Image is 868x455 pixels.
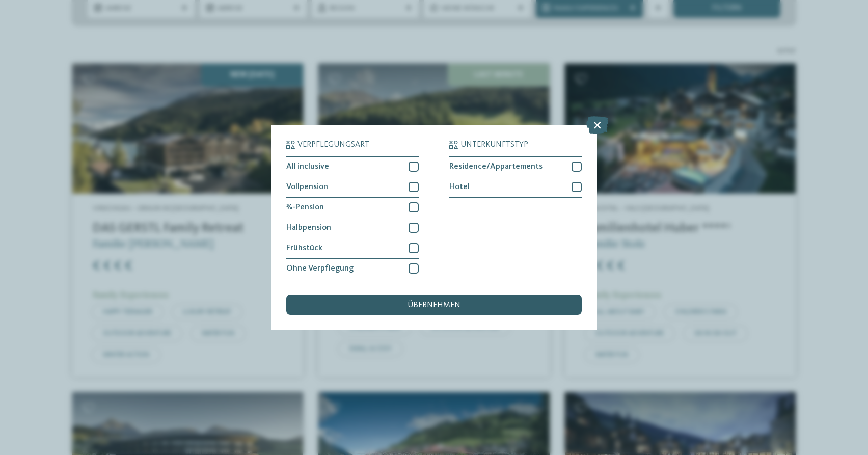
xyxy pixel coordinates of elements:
[449,183,470,191] span: Hotel
[286,163,329,171] span: All inclusive
[297,141,369,149] span: Verpflegungsart
[460,141,528,149] span: Unterkunftstyp
[286,203,324,211] span: ¾-Pension
[286,244,322,252] span: Frühstück
[408,301,460,309] span: übernehmen
[286,264,354,273] span: Ohne Verpflegung
[286,183,328,191] span: Vollpension
[286,224,331,232] span: Halbpension
[449,163,542,171] span: Residence/Appartements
